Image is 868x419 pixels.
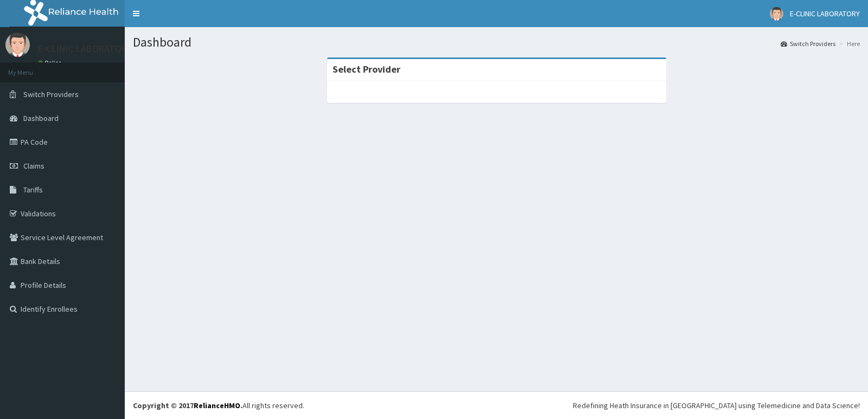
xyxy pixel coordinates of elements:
[23,113,59,123] span: Dashboard
[790,9,860,18] span: E-CLINIC LABORATORY
[125,391,868,419] footer: All rights reserved.
[194,401,240,410] a: RelianceHMO
[23,161,44,171] span: Claims
[23,185,43,195] span: Tariffs
[23,89,79,99] span: Switch Providers
[333,63,400,75] strong: Select Provider
[770,7,783,21] img: User Image
[5,33,30,57] img: User Image
[38,44,132,54] p: E-CLINIC LABORATORY
[837,39,860,48] li: Here
[38,59,64,67] a: Online
[133,35,860,49] h1: Dashboard
[781,39,835,48] a: Switch Providers
[133,401,242,410] strong: Copyright © 2017 .
[573,400,860,411] div: Redefining Heath Insurance in [GEOGRAPHIC_DATA] using Telemedicine and Data Science!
